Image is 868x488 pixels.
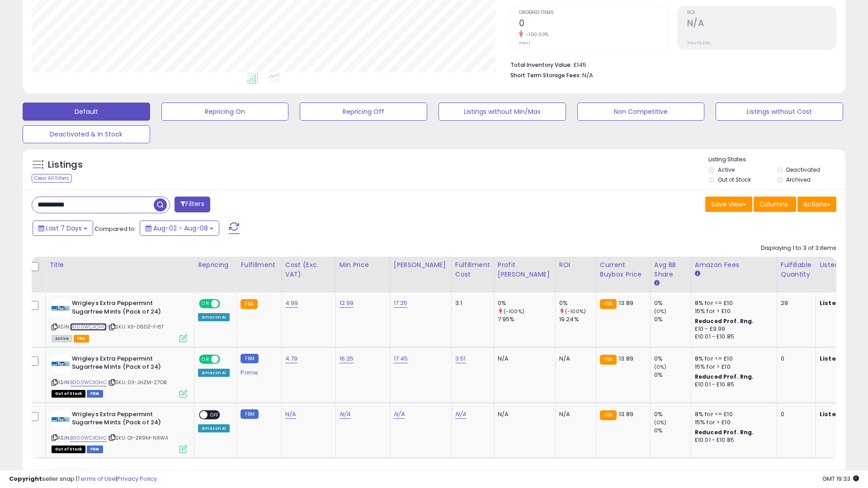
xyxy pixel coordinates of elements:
div: 0% [654,355,691,363]
button: Save View [705,197,752,212]
div: Avg BB Share [654,260,687,279]
div: Min Price [340,260,386,270]
div: 0 [781,355,809,363]
li: £145 [510,59,830,70]
div: 0 [781,410,809,418]
div: Amazon AI [198,369,230,377]
div: 0% [654,371,691,379]
button: Repricing Off [300,103,427,121]
button: Actions [797,197,836,212]
div: 15% for > £10 [695,363,770,371]
b: Wrigleys Extra Peppermint Sugarfree Mints (Pack of 24) [72,299,182,318]
div: Fulfillment [241,260,277,270]
span: Aug-02 - Aug-08 [153,224,208,233]
img: 41JC6Wzeq0L._SL40_.jpg [52,410,70,428]
div: 8% for <= £10 [695,355,770,363]
span: FBM [87,390,103,398]
div: [PERSON_NAME] [394,260,448,270]
small: Amazon Fees. [695,270,700,278]
div: Amazon AI [198,424,230,432]
a: N/A [394,410,405,419]
small: FBA [600,410,617,420]
div: ASIN: [52,355,187,397]
div: 0% [654,315,691,324]
div: ASIN: [52,299,187,341]
button: Listings without Min/Max [439,103,566,121]
a: N/A [285,410,296,419]
div: £10.01 - £10.85 [695,436,770,444]
a: B000WCXOHC [70,379,107,386]
div: Repricing [198,260,233,270]
span: 13.89 [619,354,633,363]
div: Clear All Filters [32,174,72,183]
div: 7.95% [498,315,555,324]
span: Last 7 Days [46,224,82,233]
div: N/A [498,355,548,363]
a: 17.25 [394,299,408,308]
span: FBM [87,446,103,453]
b: Reduced Prof. Rng. [695,428,754,436]
button: Deactivated & In Stock [23,125,150,143]
small: Avg BB Share. [654,279,660,287]
a: 12.99 [340,299,354,308]
h2: N/A [687,18,836,30]
button: Columns [754,197,796,212]
b: Total Inventory Value: [510,61,572,69]
div: N/A [498,410,548,418]
button: Aug-02 - Aug-08 [140,221,219,236]
b: Listed Price: [820,299,861,307]
a: 4.99 [285,299,298,308]
div: N/A [559,410,589,418]
div: Cost (Exc. VAT) [285,260,332,279]
b: Short Term Storage Fees: [510,71,581,79]
div: £10.01 - £10.85 [695,333,770,341]
small: (0%) [654,419,667,426]
div: Profit [PERSON_NAME] [498,260,552,279]
small: FBM [241,354,258,363]
a: B000WCXOHC [70,323,107,331]
button: Repricing On [161,103,289,121]
a: Terms of Use [77,474,116,483]
button: Listings without Cost [716,103,843,121]
b: Wrigleys Extra Peppermint Sugarfree Mints (Pack of 24) [72,355,182,374]
div: Fulfillment Cost [455,260,490,279]
span: ON [200,300,211,308]
div: £10.01 - £10.85 [695,381,770,389]
a: 16.25 [340,354,354,363]
label: Out of Stock [718,176,751,183]
a: 17.45 [394,354,408,363]
h2: 0 [519,18,668,30]
div: ROI [559,260,592,270]
a: Privacy Policy [117,474,157,483]
span: Columns [759,200,788,209]
div: 0% [654,299,691,307]
a: B000WCXOHC [70,434,107,442]
b: Reduced Prof. Rng. [695,317,754,325]
div: Amazon AI [198,313,230,321]
label: Active [718,166,735,174]
b: Wrigleys Extra Peppermint Sugarfree Mints (Pack of 24) [72,410,182,429]
strong: Copyright [9,474,42,483]
button: Default [23,103,150,121]
small: -100.00% [523,31,549,38]
span: 13.89 [619,299,633,307]
small: FBM [241,409,258,419]
button: Filters [175,197,210,212]
img: 41JC6Wzeq0L._SL40_.jpg [52,355,70,373]
small: FBA [600,355,617,365]
div: 15% for > £10 [695,307,770,315]
div: Prime [241,366,274,376]
h5: Listings [48,159,83,171]
b: Reduced Prof. Rng. [695,373,754,380]
a: 3.51 [455,354,466,363]
div: Amazon Fees [695,260,773,270]
small: Prev: 1 [519,40,530,46]
div: 0% [654,410,691,418]
div: seller snap | | [9,475,157,483]
span: | SKU: 03-JHZM-27OB [108,379,166,386]
span: Ordered Items [519,10,668,15]
div: 3.1 [455,299,487,307]
span: All listings that are currently out of stock and unavailable for purchase on Amazon [52,390,85,398]
small: (0%) [654,308,667,315]
label: Archived [786,176,811,183]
